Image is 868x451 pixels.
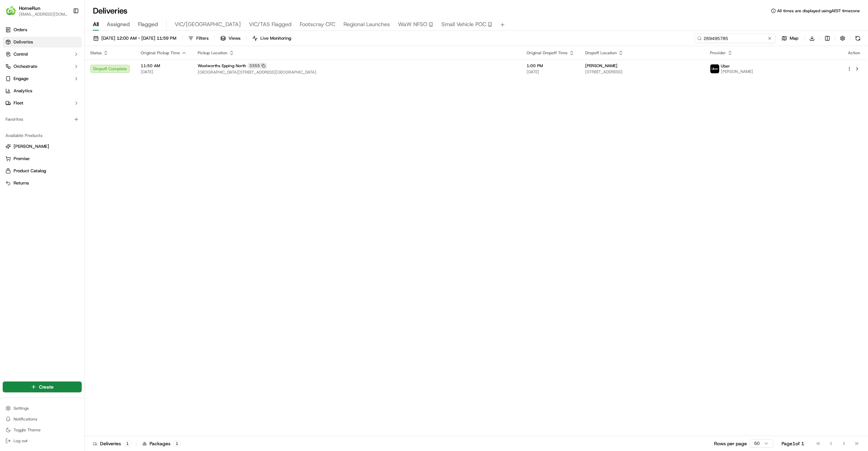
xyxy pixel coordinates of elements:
[694,34,776,43] input: Type to search
[21,105,55,111] span: [PERSON_NAME]
[19,12,67,17] button: [EMAIL_ADDRESS][DOMAIN_NAME]
[7,7,20,21] img: Nash
[198,70,516,75] span: [GEOGRAPHIC_DATA][STREET_ADDRESS][GEOGRAPHIC_DATA]
[3,436,82,446] button: Log out
[93,5,127,16] h1: Deliveries
[18,44,122,51] input: Got a question? Start typing here...
[21,124,55,129] span: [PERSON_NAME]
[115,67,123,75] button: Start new chat
[3,24,82,35] a: Orders
[48,168,82,174] a: Powered byPylon
[778,34,802,43] button: Map
[57,153,63,158] div: 💻
[124,440,131,447] div: 1
[90,34,179,43] button: [DATE] 12:00 AM - [DATE] 11:59 PM
[55,149,112,161] a: 💻API Documentation
[3,61,82,72] button: Orchestrate
[185,34,212,43] button: Filters
[714,440,747,447] p: Rows per page
[217,34,243,43] button: Views
[14,76,28,82] span: Engage
[3,425,82,435] button: Toggle Theme
[3,141,82,152] button: [PERSON_NAME]
[777,8,860,14] span: All times are displayed using AEST timezone
[14,156,29,162] span: Promise
[5,180,79,186] a: Returns
[527,50,568,56] span: Original Dropoff Time
[853,34,863,43] button: Refresh
[3,178,82,189] button: Returns
[3,153,82,164] button: Promise
[56,105,59,111] span: •
[14,63,37,70] span: Orchestrate
[527,69,574,75] span: [DATE]
[64,152,109,159] span: API Documentation
[4,149,55,161] a: 📗Knowledge Base
[710,64,719,73] img: uber-new-logo.jpeg
[67,169,82,174] span: Pylon
[14,88,32,94] span: Analytics
[3,49,82,60] button: Control
[101,35,176,41] span: [DATE] 12:00 AM - [DATE] 11:59 PM
[105,87,123,95] button: See all
[141,69,187,75] span: [DATE]
[7,153,12,158] div: 📗
[248,63,267,69] div: 3355
[31,65,111,72] div: Start new chat
[14,39,33,45] span: Deliveries
[14,168,46,174] span: Product Catalog
[141,50,180,56] span: Original Pickup Time
[7,99,18,110] img: Brigitte Vinadas
[3,165,82,176] button: Product Catalog
[5,143,79,150] a: [PERSON_NAME]
[56,124,59,129] span: •
[14,180,29,186] span: Returns
[196,35,209,41] span: Filters
[5,156,79,162] a: Promise
[721,63,730,69] span: Uber
[585,69,699,75] span: [STREET_ADDRESS]
[7,65,19,77] img: 1736555255976-a54dd68f-1ca7-489b-9aae-adbdc363a1c4
[93,440,131,447] div: Deliveries
[7,27,123,38] p: Welcome 👋
[60,105,74,111] span: [DATE]
[14,100,23,106] span: Fleet
[60,124,74,129] span: [DATE]
[3,73,82,84] button: Engage
[173,440,181,447] div: 1
[39,384,54,390] span: Create
[198,50,228,56] span: Pickup Location
[300,20,335,28] span: Footscray CFC
[142,440,181,447] div: Packages
[343,20,390,28] span: Regional Launches
[14,427,41,433] span: Toggle Theme
[229,35,240,41] span: Views
[782,440,804,447] div: Page 1 of 1
[3,3,70,19] button: HomeRunHomeRun[EMAIL_ADDRESS][DOMAIN_NAME]
[527,63,574,68] span: 1:00 PM
[7,117,18,128] img: Jess Findlay
[14,152,52,159] span: Knowledge Base
[3,114,82,125] div: Favorites
[3,404,82,413] button: Settings
[138,20,158,28] span: Flagged
[398,20,427,28] span: WaW NFSO
[14,416,37,422] span: Notifications
[585,50,617,56] span: Dropoff Location
[3,37,82,47] a: Deliveries
[585,63,617,68] span: [PERSON_NAME]
[3,85,82,96] a: Analytics
[31,72,93,77] div: We're available if you need us!
[141,63,187,68] span: 11:50 AM
[5,5,16,16] img: HomeRun
[14,406,29,411] span: Settings
[847,50,861,56] div: Action
[441,20,486,28] span: Small Vehicle POC
[19,5,40,12] button: HomeRun
[14,51,28,57] span: Control
[249,34,294,43] button: Live Monitoring
[5,168,79,174] a: Product Catalog
[14,27,27,33] span: Orders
